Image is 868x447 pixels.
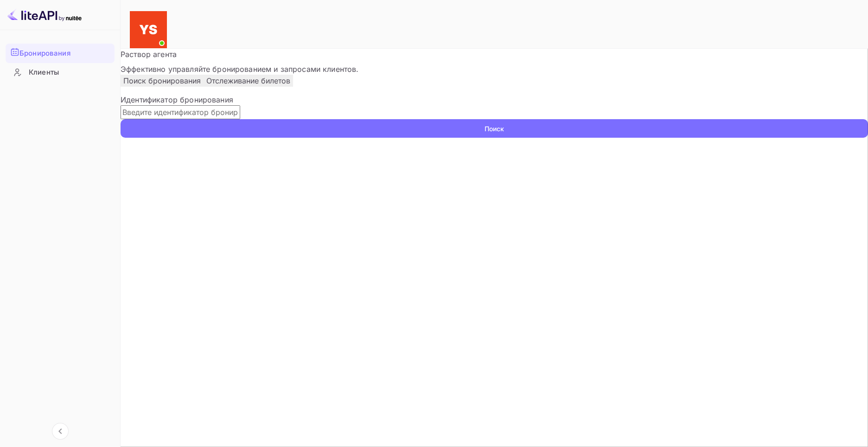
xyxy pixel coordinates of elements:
img: Логотип LiteAPI [7,7,82,22]
ya-tr-span: Клиенты [29,67,59,78]
ya-tr-span: Эффективно управляйте бронированием и запросами клиентов. [121,64,359,74]
ya-tr-span: Бронирования [19,48,70,59]
a: Клиенты [6,64,115,81]
ya-tr-span: Отслеживание билетов [206,76,290,85]
button: Поиск [121,119,868,138]
a: Бронирования [6,44,115,62]
ya-tr-span: Раствор агента [121,50,177,59]
input: Введите идентификатор бронирования (например, 63782194) [121,105,240,119]
ya-tr-span: Поиск бронирования [123,76,201,85]
img: Служба Поддержки Яндекса [130,11,167,48]
button: Свернуть навигацию [52,423,69,440]
div: Клиенты [6,64,115,82]
ya-tr-span: Поиск [485,124,504,134]
ya-tr-span: Идентификатор бронирования [121,95,233,104]
div: Бронирования [6,44,115,63]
